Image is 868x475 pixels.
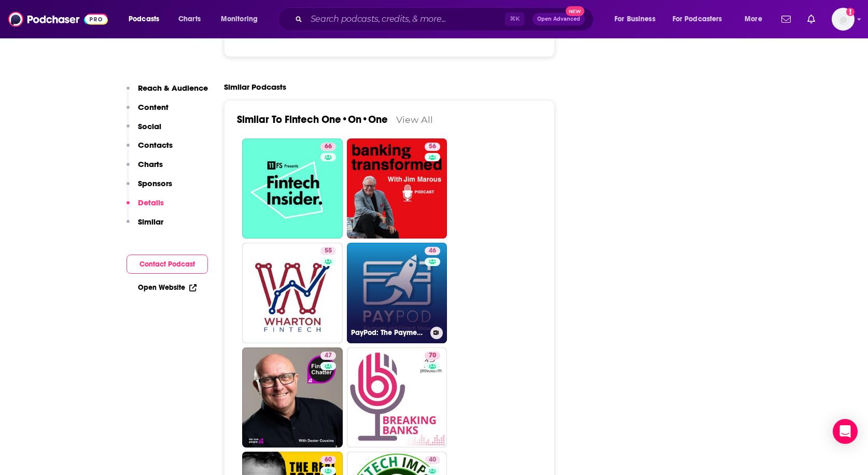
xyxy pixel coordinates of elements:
[537,17,580,22] span: Open Advanced
[138,121,161,131] p: Social
[325,351,332,361] span: 47
[242,347,343,448] a: 47
[803,10,819,28] a: Show notifications dropdown
[172,11,207,27] a: Charts
[351,328,426,337] h3: PayPod: The Payments and Fintech Podcast
[127,121,161,141] button: Social
[347,138,447,239] a: 56
[505,12,524,26] span: ⌘ K
[127,159,163,178] button: Charts
[178,12,201,26] span: Charts
[429,455,436,465] span: 40
[127,198,164,217] button: Details
[237,113,388,126] a: Similar To Fintech One•On•One
[138,217,163,227] p: Similar
[138,178,172,188] p: Sponsors
[429,246,436,256] span: 46
[242,138,343,239] a: 66
[138,140,173,150] p: Contacts
[8,9,108,29] img: Podchaser - Follow, Share and Rate Podcasts
[320,143,336,151] a: 66
[320,247,336,255] a: 55
[846,8,855,16] svg: Add a profile image
[533,13,585,25] button: Open AdvancedNew
[214,11,271,27] button: open menu
[566,6,584,16] span: New
[832,8,855,31] span: Logged in as patiencebaldacci
[221,12,258,26] span: Monitoring
[607,11,668,27] button: open menu
[127,178,172,198] button: Sponsors
[138,159,163,169] p: Charts
[138,83,208,93] p: Reach & Audience
[673,12,722,26] span: For Podcasters
[833,419,858,444] div: Open Intercom Messenger
[347,347,447,448] a: 70
[224,82,286,92] h2: Similar Podcasts
[306,11,505,27] input: Search podcasts, credits, & more...
[325,455,332,465] span: 60
[325,142,332,152] span: 66
[832,8,855,31] img: User Profile
[127,140,173,159] button: Contacts
[425,352,440,360] a: 70
[425,456,440,464] a: 40
[666,11,737,27] button: open menu
[396,114,433,125] a: View All
[127,102,169,121] button: Content
[745,12,762,26] span: More
[347,243,447,343] a: 46PayPod: The Payments and Fintech Podcast
[425,247,440,255] a: 46
[429,142,436,152] span: 56
[832,8,855,31] button: Show profile menu
[129,12,159,26] span: Podcasts
[614,12,655,26] span: For Business
[121,11,173,27] button: open menu
[242,243,343,343] a: 55
[127,255,208,274] button: Contact Podcast
[320,352,336,360] a: 47
[138,102,169,112] p: Content
[127,83,208,102] button: Reach & Audience
[737,11,775,27] button: open menu
[429,351,436,361] span: 70
[127,217,163,236] button: Similar
[138,283,197,292] a: Open Website
[425,143,440,151] a: 56
[320,456,336,464] a: 60
[777,10,795,28] a: Show notifications dropdown
[325,246,332,256] span: 55
[138,198,164,207] p: Details
[288,7,604,31] div: Search podcasts, credits, & more...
